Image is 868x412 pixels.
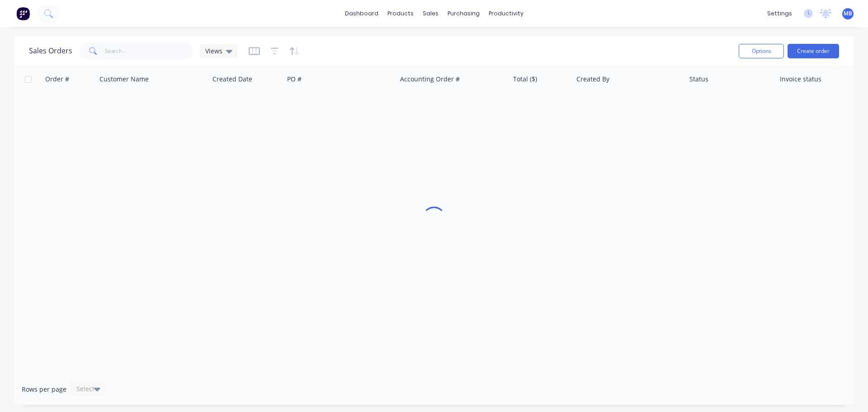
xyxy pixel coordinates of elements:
[513,75,537,84] div: Total ($)
[689,75,708,84] div: Status
[788,44,839,58] button: Create order
[29,47,72,55] h1: Sales Orders
[576,75,609,84] div: Created By
[780,75,821,84] div: Invoice status
[16,7,30,20] img: Factory
[105,42,193,60] input: Search...
[340,7,383,20] a: dashboard
[212,75,252,84] div: Created Date
[443,7,484,20] div: purchasing
[739,44,784,58] button: Options
[22,385,66,394] span: Rows per page
[418,7,443,20] div: sales
[205,46,222,56] span: Views
[99,75,149,84] div: Customer Name
[844,9,852,18] span: MB
[287,75,302,84] div: PO #
[45,75,69,84] div: Order #
[484,7,528,20] div: productivity
[76,384,100,393] div: Select...
[383,7,418,20] div: products
[400,75,460,84] div: Accounting Order #
[763,7,797,20] div: settings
